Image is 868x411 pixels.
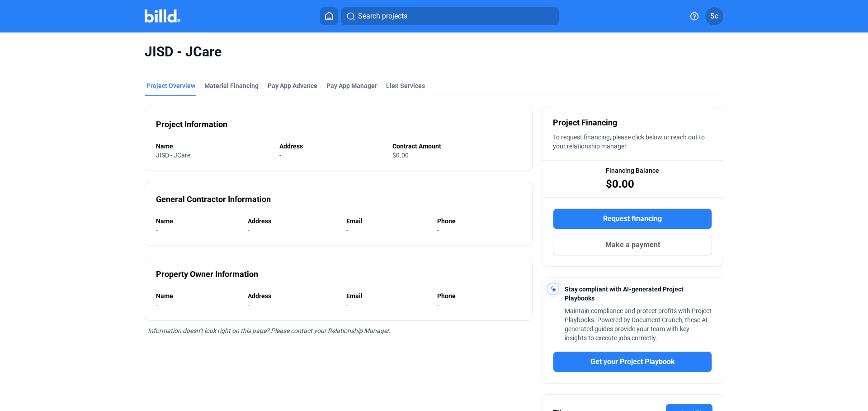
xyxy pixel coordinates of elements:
[553,134,705,150] span: To request financing, please click below or reach out to your relationship manager.
[437,291,521,300] div: Phone
[156,217,239,226] div: Name
[156,142,270,151] div: Name
[268,81,317,90] div: Pay App Advance
[358,11,407,22] span: Search projects
[156,193,271,206] div: General Contractor Information
[148,327,391,334] span: Information doesn’t look right on this page? Please contact your Relationship Manager.
[437,226,439,234] span: -
[437,217,521,226] div: Phone
[386,81,425,90] div: Lien Services
[204,81,259,90] div: Material Financing
[248,291,337,300] div: Address
[603,213,662,224] span: Request financing
[437,301,439,309] span: -
[326,81,377,90] span: Pay App Manager
[156,268,258,281] div: Property Owner Information
[156,291,239,300] div: Name
[156,118,227,131] div: Project Information
[346,226,348,234] span: -
[156,152,190,159] span: JISD - JCare
[279,142,383,151] div: Address
[605,240,660,250] span: Make a payment
[565,286,684,302] span: Stay compliant with AI-generated Project Playbooks
[156,226,158,234] span: -
[279,152,281,159] span: -
[565,307,712,342] span: Maintain compliance and protect profits with Project Playbooks. Powered by Document Crunch, these...
[392,142,521,151] div: Contract Amount
[248,301,250,309] span: -
[392,152,409,159] span: $0.00
[606,177,634,191] span: $0.00
[146,81,195,90] div: Project Overview
[248,226,250,234] span: -
[606,166,659,175] span: Financing Balance
[145,9,180,23] img: Billd Company Logo
[710,11,718,22] span: Sc
[346,291,428,300] div: Email
[590,356,675,367] span: Get your Project Playbook
[346,217,428,226] div: Email
[346,301,348,309] span: -
[145,43,723,60] span: JISD - JCare
[156,301,158,309] span: -
[248,217,337,226] div: Address
[553,116,617,129] span: Project Financing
